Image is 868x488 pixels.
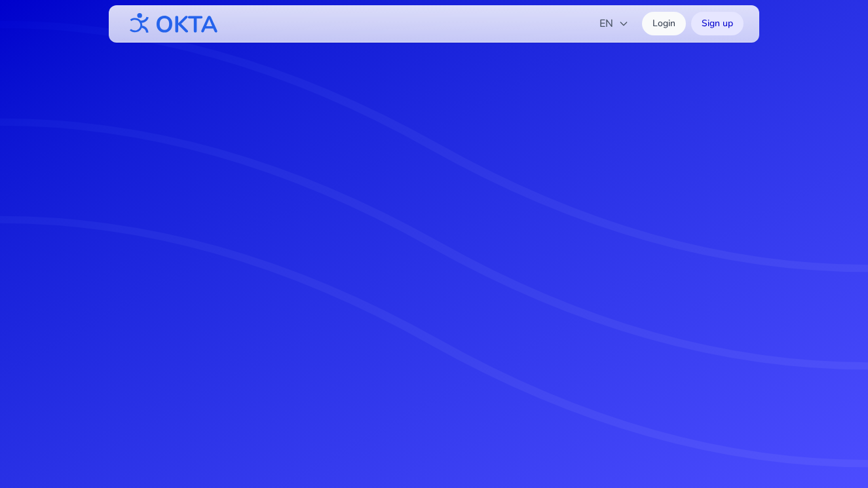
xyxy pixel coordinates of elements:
button: EN [592,10,637,37]
span: EN [599,16,629,31]
a: Sign up [691,12,744,35]
a: Login [642,12,686,35]
img: OKTA logo [124,7,219,41]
